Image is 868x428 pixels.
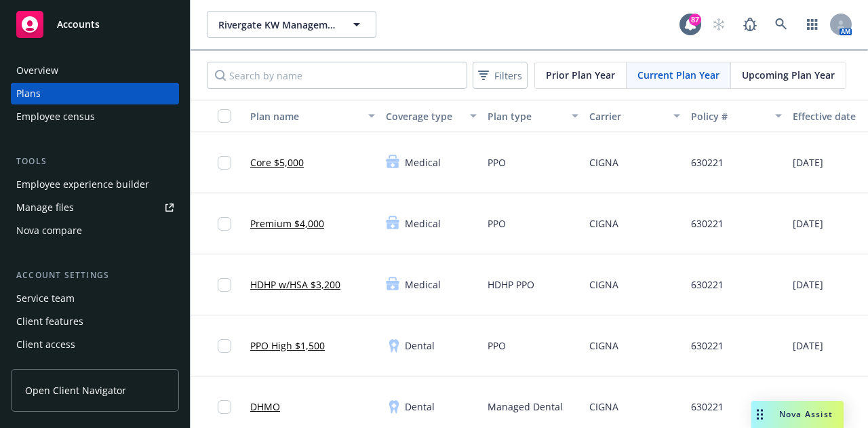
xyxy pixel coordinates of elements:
[705,11,732,38] a: Start snowing
[11,106,179,128] a: Employee census
[16,83,41,104] div: Plans
[494,69,522,83] span: Filters
[475,66,525,85] span: Filters
[11,311,179,332] a: Client features
[11,197,179,218] a: Manage files
[207,62,467,89] input: Search by name
[482,100,584,132] button: Plan type
[488,277,534,292] span: HDHP PPO
[207,11,376,38] button: Rivergate KW Management LLC
[218,109,231,123] input: Select all
[16,106,95,128] div: Employee census
[589,155,618,170] span: CIGNA
[250,338,325,353] a: PPO High $1,500
[11,269,179,282] div: Account settings
[546,68,615,82] span: Prior Plan Year
[16,197,74,218] div: Manage files
[589,338,618,353] span: CIGNA
[16,60,58,81] div: Overview
[691,109,767,123] div: Policy #
[11,174,179,195] a: Employee experience builder
[11,334,179,355] a: Client access
[793,155,823,170] span: [DATE]
[799,11,826,38] a: Switch app
[16,311,83,332] div: Client features
[218,400,231,414] input: Toggle Row Selected
[751,401,768,428] div: Drag to move
[405,216,441,231] span: Medical
[793,277,823,292] span: [DATE]
[11,5,179,43] a: Accounts
[11,220,179,241] a: Nova compare
[637,68,719,82] span: Current Plan Year
[57,19,100,30] span: Accounts
[793,216,823,231] span: [DATE]
[218,156,231,170] input: Toggle Row Selected
[473,62,528,89] button: Filters
[488,155,506,170] span: PPO
[16,288,75,309] div: Service team
[768,11,795,38] a: Search
[691,338,724,353] span: 630221
[405,400,435,414] span: Dental
[218,18,336,32] span: Rivergate KW Management LLC
[16,174,149,195] div: Employee experience builder
[488,216,506,231] span: PPO
[488,400,563,414] span: Managed Dental
[380,100,482,132] button: Coverage type
[691,216,724,231] span: 630221
[218,339,231,353] input: Toggle Row Selected
[405,155,441,170] span: Medical
[386,109,462,123] div: Coverage type
[736,11,764,38] a: Report a Bug
[793,338,823,353] span: [DATE]
[11,155,179,168] div: Tools
[589,109,665,123] div: Carrier
[16,220,82,241] div: Nova compare
[11,83,179,104] a: Plans
[488,338,506,353] span: PPO
[218,278,231,292] input: Toggle Row Selected
[584,100,686,132] button: Carrier
[405,338,435,353] span: Dental
[250,216,324,231] a: Premium $4,000
[11,60,179,81] a: Overview
[250,109,360,123] div: Plan name
[589,277,618,292] span: CIGNA
[691,155,724,170] span: 630221
[689,14,701,26] div: 87
[686,100,787,132] button: Policy #
[742,68,835,82] span: Upcoming Plan Year
[488,109,564,123] div: Plan type
[793,400,823,414] span: [DATE]
[25,383,126,397] span: Open Client Navigator
[250,277,340,292] a: HDHP w/HSA $3,200
[691,400,724,414] span: 630221
[250,155,304,170] a: Core $5,000
[218,217,231,231] input: Toggle Row Selected
[589,400,618,414] span: CIGNA
[245,100,380,132] button: Plan name
[250,400,280,414] a: DHMO
[589,216,618,231] span: CIGNA
[16,334,75,355] div: Client access
[691,277,724,292] span: 630221
[405,277,441,292] span: Medical
[11,288,179,309] a: Service team
[779,408,833,420] span: Nova Assist
[751,401,844,428] button: Nova Assist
